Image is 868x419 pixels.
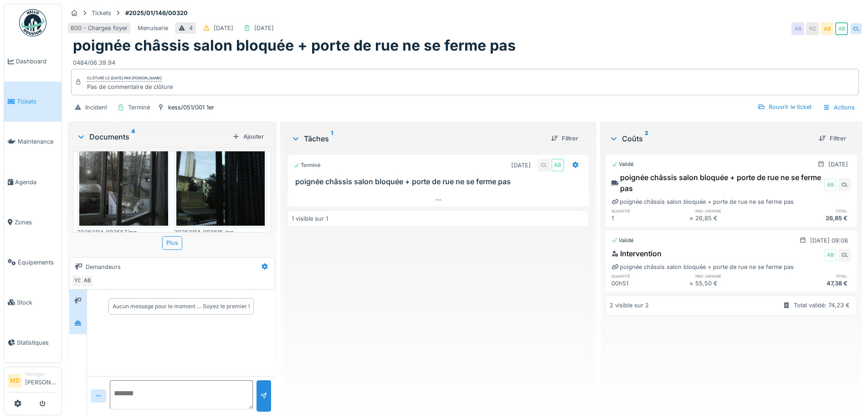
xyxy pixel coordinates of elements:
div: AB [824,178,837,191]
span: Maintenance [18,137,58,146]
div: 0484/06.39.94 [73,55,857,67]
a: MD Manager[PERSON_NAME] [8,371,58,393]
div: Filtrer [547,132,582,145]
h6: total [773,273,851,279]
div: 2 visible sur 2 [610,301,649,310]
div: [DATE] [214,24,233,32]
div: poignée châssis salon bloquée + porte de rue ne se ferme pas [611,263,794,271]
div: Clôturé le [DATE] par [PERSON_NAME] [87,75,162,82]
div: Rouvrir le ticket [754,101,815,113]
a: Zones [4,202,62,242]
div: Filtrer [815,132,850,145]
div: CL [538,159,550,171]
div: × [689,214,695,222]
div: 47,38 € [773,279,851,288]
div: AB [835,22,848,35]
div: 4 [189,24,193,32]
div: 1 visible sur 1 [292,214,328,223]
div: Validé [611,237,634,244]
a: Équipements [4,242,62,282]
li: [PERSON_NAME] [25,371,58,390]
div: Terminé [293,161,321,169]
a: Tickets [4,82,62,122]
sup: 2 [645,133,648,144]
li: MD [8,374,21,388]
div: Incident [85,103,107,112]
div: AB [791,22,804,35]
span: Équipements [18,258,58,267]
a: Maintenance [4,122,62,162]
h6: total [773,208,851,214]
div: 1 [611,214,689,222]
strong: #2025/01/146/00320 [122,9,191,17]
a: Dashboard [4,41,62,82]
span: Zones [15,218,58,227]
div: 55,50 € [695,279,773,288]
div: AB [81,274,93,287]
a: Agenda [4,162,62,202]
span: Agenda [15,178,58,186]
div: 20250114_093615.jpg [174,228,267,237]
div: [DATE] [511,161,531,170]
div: Total validé: 74,23 € [794,301,850,310]
div: [DATE] 09:08 [810,236,848,245]
div: Demandeurs [86,263,121,271]
div: Documents [77,131,229,142]
a: Stock [4,282,62,322]
div: CL [838,178,851,191]
div: Menuiserie [138,24,168,32]
div: poignée châssis salon bloquée + porte de rue ne se ferme pas [611,172,822,194]
h6: quantité [611,208,689,214]
div: Tickets [92,9,111,17]
div: 20250114_093557.jpg [77,228,170,237]
div: 26,85 € [773,214,851,222]
div: YC [806,22,819,35]
div: YC [72,274,84,287]
img: vgol024e5zfu535gsecnjz8wlkdk [79,107,168,225]
span: Tickets [17,97,58,106]
h6: quantité [611,273,689,279]
div: Pas de commentaire de clôture [87,83,173,91]
div: [DATE] [828,160,848,169]
div: Coûts [609,133,812,144]
span: Dashboard [16,57,58,66]
div: CL [838,249,851,262]
span: Statistiques [17,338,58,347]
div: 00h51 [611,279,689,288]
div: Manager [25,371,58,378]
img: a3e6un3d2rlyn8q0gi3li5ljiz57 [176,107,265,225]
div: Terminé [128,103,150,112]
h1: poignée châssis salon bloquée + porte de rue ne se ferme pas [73,37,516,54]
div: Intervention [611,248,662,259]
div: Ajouter [229,130,267,143]
div: AB [824,249,837,262]
div: AB [551,159,564,171]
div: [DATE] [254,24,274,32]
sup: 4 [131,131,135,142]
div: Tâches [291,133,543,144]
div: 600 - Charges foyer [71,24,128,32]
a: Statistiques [4,322,62,362]
h6: prix unitaire [695,208,773,214]
div: AB [821,22,833,35]
div: Validé [611,160,634,168]
div: poignée châssis salon bloquée + porte de rue ne se ferme pas [611,197,794,206]
div: Plus [162,236,182,249]
sup: 1 [331,133,333,144]
div: 26,85 € [695,214,773,222]
div: Aucun message pour le moment … Soyez le premier ! [113,302,250,310]
div: CL [850,22,863,35]
img: Badge_color-CXgf-gQk.svg [19,9,46,36]
div: Actions [819,101,859,114]
div: kess/051/001 1er [168,103,214,112]
span: Stock [17,298,58,307]
h3: poignée châssis salon bloquée + porte de rue ne se ferme pas [295,177,585,186]
div: × [689,279,695,288]
h6: prix unitaire [695,273,773,279]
